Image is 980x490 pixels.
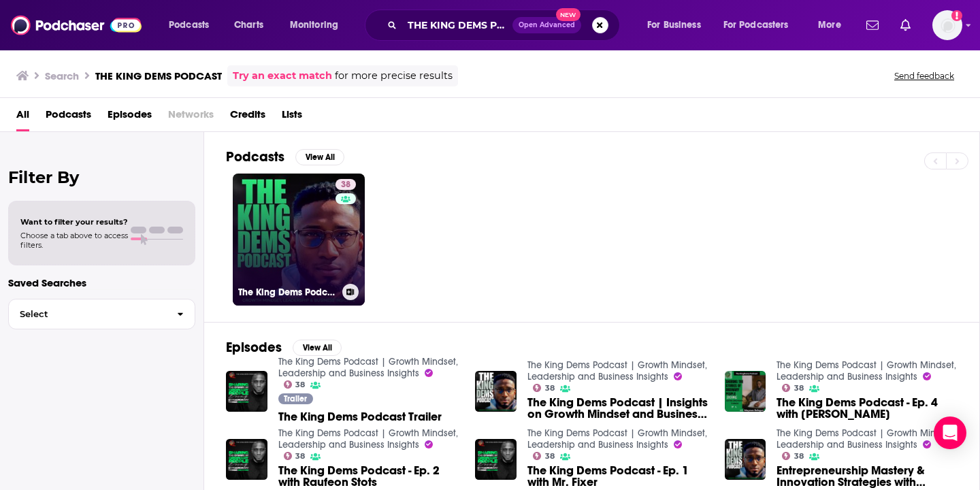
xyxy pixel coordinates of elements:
[278,465,459,488] a: The King Dems Podcast - Ep. 2 with Raufeon Stots
[226,339,342,356] a: EpisodesView All
[168,103,214,131] span: Networks
[777,397,958,420] span: The King Dems Podcast - Ep. 4 with [PERSON_NAME]
[519,22,575,29] span: Open Advanced
[284,452,306,460] a: 38
[295,453,305,459] span: 38
[777,465,958,488] a: Entrepreneurship Mastery & Innovation Strategies with Michael A. Foreman | The King Dems Podcast
[794,385,804,391] span: 38
[556,8,581,21] span: New
[278,356,458,379] a: The King Dems Podcast | Growth Mindset, Leadership and Business Insights
[278,427,458,451] a: The King Dems Podcast | Growth Mindset, Leadership and Business Insights
[647,16,701,35] span: For Business
[295,149,344,165] button: View All
[159,14,227,36] button: open menu
[777,465,958,488] span: Entrepreneurship Mastery & Innovation Strategies with [PERSON_NAME] | The [PERSON_NAME] Dems Podcast
[8,299,195,329] button: Select
[225,14,272,36] a: Charts
[282,103,302,131] a: Lists
[725,439,766,480] img: Entrepreneurship Mastery & Innovation Strategies with Michael A. Foreman | The King Dems Podcast
[233,68,332,84] a: Try an exact match
[8,167,195,187] h2: Filter By
[9,310,166,318] span: Select
[895,14,916,37] a: Show notifications dropdown
[284,380,306,389] a: 38
[512,17,581,33] button: Open AdvancedNew
[533,384,555,392] a: 38
[295,382,305,388] span: 38
[238,287,337,298] h3: The King Dems Podcast | Growth Mindset, Leadership and Business Insights
[402,14,512,36] input: Search podcasts, credits, & more...
[777,359,956,382] a: The King Dems Podcast | Growth Mindset, Leadership and Business Insights
[475,371,517,412] img: The King Dems Podcast | Insights on Growth Mindset and Business Leadership
[794,453,804,459] span: 38
[932,10,962,40] button: Show profile menu
[545,453,555,459] span: 38
[545,385,555,391] span: 38
[890,70,958,82] button: Send feedback
[723,16,789,35] span: For Podcasters
[932,10,962,40] span: Logged in as saraatspark
[934,416,966,449] div: Open Intercom Messenger
[278,411,442,423] a: The King Dems Podcast Trailer
[226,148,284,165] h2: Podcasts
[234,16,263,35] span: Charts
[280,14,356,36] button: open menu
[284,395,307,403] span: Trailer
[335,68,453,84] span: for more precise results
[715,14,808,36] button: open menu
[290,16,338,35] span: Monitoring
[8,276,195,289] p: Saved Searches
[293,340,342,356] button: View All
[782,452,804,460] a: 38
[638,14,718,36] button: open menu
[777,427,956,451] a: The King Dems Podcast | Growth Mindset, Leadership and Business Insights
[169,16,209,35] span: Podcasts
[46,103,91,131] a: Podcasts
[527,465,708,488] a: The King Dems Podcast - Ep. 1 with Mr. Fixer
[341,178,350,192] span: 38
[16,103,29,131] a: All
[108,103,152,131] a: Episodes
[527,427,707,451] a: The King Dems Podcast | Growth Mindset, Leadership and Business Insights
[777,397,958,420] a: The King Dems Podcast - Ep. 4 with Mayowa Balogun
[20,217,128,227] span: Want to filter your results?
[226,371,267,412] img: The King Dems Podcast Trailer
[818,16,841,35] span: More
[475,439,517,480] img: The King Dems Podcast - Ep. 1 with Mr. Fixer
[230,103,265,131] a: Credits
[725,371,766,412] img: The King Dems Podcast - Ep. 4 with Mayowa Balogun
[20,231,128,250] span: Choose a tab above to access filters.
[226,339,282,356] h2: Episodes
[782,384,804,392] a: 38
[527,359,707,382] a: The King Dems Podcast | Growth Mindset, Leadership and Business Insights
[233,174,365,306] a: 38The King Dems Podcast | Growth Mindset, Leadership and Business Insights
[527,397,708,420] a: The King Dems Podcast | Insights on Growth Mindset and Business Leadership
[533,452,555,460] a: 38
[861,14,884,37] a: Show notifications dropdown
[45,69,79,82] h3: Search
[336,179,356,190] a: 38
[951,10,962,21] svg: Add a profile image
[932,10,962,40] img: User Profile
[11,12,142,38] img: Podchaser - Follow, Share and Rate Podcasts
[226,148,344,165] a: PodcastsView All
[378,10,633,41] div: Search podcasts, credits, & more...
[95,69,222,82] h3: THE KING DEMS PODCAST
[226,439,267,480] img: The King Dems Podcast - Ep. 2 with Raufeon Stots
